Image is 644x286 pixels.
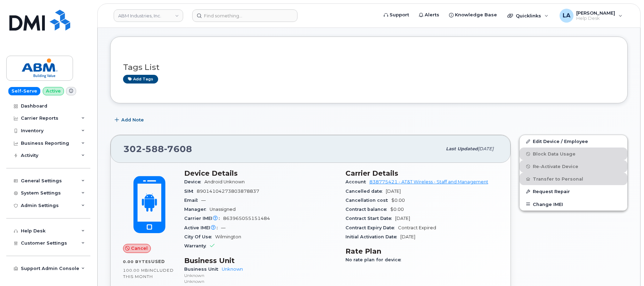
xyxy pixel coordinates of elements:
[390,207,404,212] span: $0.00
[516,13,541,18] span: Quicklinks
[201,198,206,203] span: —
[520,185,627,198] button: Request Repair
[345,198,391,203] span: Cancellation cost
[345,257,405,262] span: No rate plan for device
[215,234,241,239] span: Wilmington
[520,135,627,148] a: Edit Device / Employee
[345,225,398,230] span: Contract Expiry Date
[184,207,210,212] span: Manager
[223,216,270,221] span: 863965055151484
[520,173,627,185] button: Transfer to Personal
[533,164,578,169] span: Re-Activate Device
[345,179,369,184] span: Account
[184,256,337,265] h3: Business Unit
[184,267,222,272] span: Business Unit
[478,146,494,151] span: [DATE]
[131,245,148,252] span: Cancel
[444,8,502,22] a: Knowledge Base
[391,198,405,203] span: $0.00
[184,169,337,177] h3: Device Details
[345,216,395,221] span: Contract Start Date
[425,11,439,18] span: Alerts
[184,278,337,284] p: Unknown
[197,189,259,194] span: 89014104273803878837
[123,63,615,72] h3: Tags List
[379,8,414,22] a: Support
[400,234,415,239] span: [DATE]
[345,169,498,177] h3: Carrier Details
[503,9,553,23] div: Quicklinks
[398,225,436,230] span: Contract Expired
[563,11,570,20] span: LA
[395,216,410,221] span: [DATE]
[151,259,165,264] span: used
[110,114,150,126] button: Add Note
[184,243,210,248] span: Warranty
[123,144,192,154] span: 302
[520,198,627,210] button: Change IMEI
[386,189,401,194] span: [DATE]
[184,272,337,278] p: Unknown
[210,207,236,212] span: Unassigned
[184,216,223,221] span: Carrier IMEI
[390,11,409,18] span: Support
[184,189,197,194] span: SIM
[345,189,386,194] span: Cancelled date
[414,8,444,22] a: Alerts
[345,247,498,255] h3: Rate Plan
[520,160,627,173] button: Re-Activate Device
[369,179,488,184] a: 838775421 - AT&T Wireless - Staff and Management
[121,117,144,123] span: Add Note
[142,144,164,154] span: 588
[184,225,221,230] span: Active IMEI
[576,16,615,21] span: Help Desk
[576,10,615,16] span: [PERSON_NAME]
[192,9,297,22] input: Find something...
[164,144,192,154] span: 7608
[222,267,243,272] a: Unknown
[184,198,201,203] span: Email
[123,259,151,264] span: 0.00 Bytes
[123,75,158,84] a: Add tags
[345,207,390,212] span: Contract balance
[184,179,204,184] span: Device
[520,148,627,160] button: Block Data Usage
[221,225,226,230] span: —
[555,9,627,23] div: Lanette Aparicio
[114,9,183,22] a: ABM Industries, Inc.
[123,268,174,279] span: included this month
[446,146,478,151] span: Last updated
[455,11,497,18] span: Knowledge Base
[123,268,148,273] span: 100.00 MB
[345,234,400,239] span: Initial Activation Date
[184,234,215,239] span: City Of Use
[204,179,245,184] span: Android Unknown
